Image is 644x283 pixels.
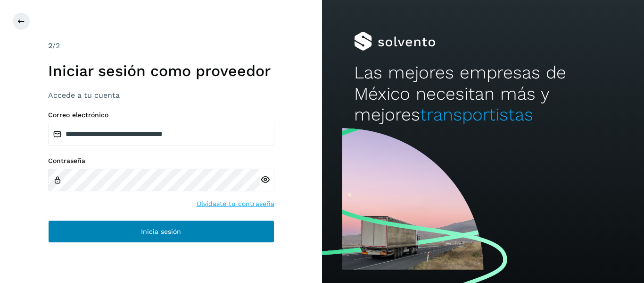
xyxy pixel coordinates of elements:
label: Correo electrónico [48,111,274,119]
label: Contraseña [48,157,274,165]
span: transportistas [420,104,533,125]
a: Olvidaste tu contraseña [197,199,274,209]
h3: Accede a tu cuenta [48,91,274,100]
span: Inicia sesión [141,228,181,235]
h1: Iniciar sesión como proveedor [48,62,274,80]
div: /2 [48,40,274,51]
span: 2 [48,41,52,50]
button: Inicia sesión [48,220,274,243]
h2: Las mejores empresas de México necesitan más y mejores [354,62,611,125]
